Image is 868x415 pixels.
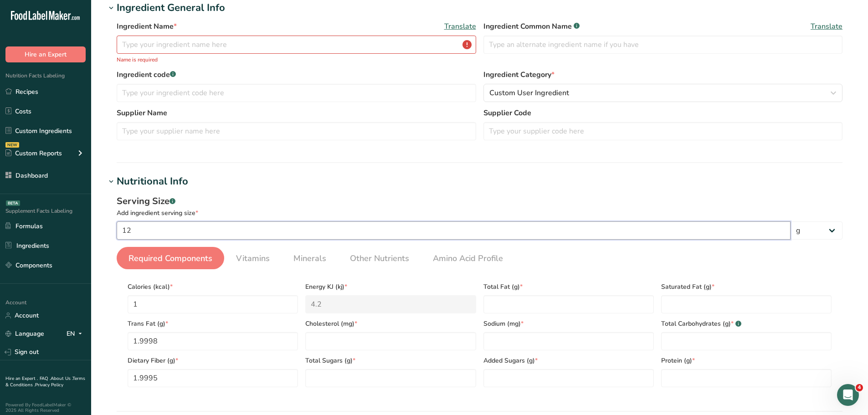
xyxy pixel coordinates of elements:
span: Vitamins [236,252,270,265]
span: Required Components [128,252,212,265]
input: Type your supplier code here [483,122,843,140]
label: Supplier Name [117,108,476,118]
div: NEW [5,142,19,148]
span: Translate [811,21,842,32]
p: Name is required [117,56,476,64]
input: Type your ingredient name here [117,36,476,54]
span: Total Fat (g) [483,282,654,292]
a: Language [5,326,44,342]
div: Serving Size [117,195,842,208]
span: Amino Acid Profile [433,252,503,265]
input: Type an alternate ingredient name if you have [483,36,843,54]
div: Ingredient General Info [117,0,225,15]
span: Dietary Fiber (g) [128,356,298,365]
input: Type your ingredient code here [117,84,476,102]
input: Type your serving size here [117,221,791,240]
span: Cholesterol (mg) [305,319,476,328]
iframe: Intercom live chat [837,384,859,406]
span: Total Sugars (g) [305,356,476,365]
a: Privacy Policy [35,382,63,388]
span: Sodium (mg) [483,319,654,328]
span: Ingredient Common Name [483,21,580,32]
a: Hire an Expert . [5,375,38,382]
span: Calories (kcal) [128,282,298,292]
span: Other Nutrients [350,252,409,265]
label: Ingredient Category [483,69,843,80]
span: Energy KJ (kj) [305,282,476,292]
span: Total Carbohydrates (g) [661,319,832,328]
span: Added Sugars (g) [483,356,654,365]
button: Custom User Ingredient [483,84,843,102]
span: Translate [444,21,476,32]
a: Terms & Conditions . [5,375,85,388]
div: Custom Reports [5,149,62,158]
span: Ingredient Name [117,21,177,32]
span: Trans Fat (g) [128,319,298,328]
input: Type your supplier name here [117,122,476,140]
span: Protein (g) [661,356,832,365]
span: 4 [856,384,863,391]
span: Saturated Fat (g) [661,282,832,292]
div: EN [67,328,86,339]
div: BETA [6,200,20,206]
span: Custom User Ingredient [489,87,569,98]
a: FAQ . [40,375,51,382]
div: Powered By FoodLabelMaker © 2025 All Rights Reserved [5,402,86,413]
label: Supplier Code [483,108,843,118]
span: Minerals [293,252,326,265]
label: Ingredient code [117,69,476,80]
a: About Us . [51,375,72,382]
div: Add ingredient serving size [117,208,842,218]
button: Hire an Expert [5,46,86,62]
div: Nutritional Info [117,174,188,189]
